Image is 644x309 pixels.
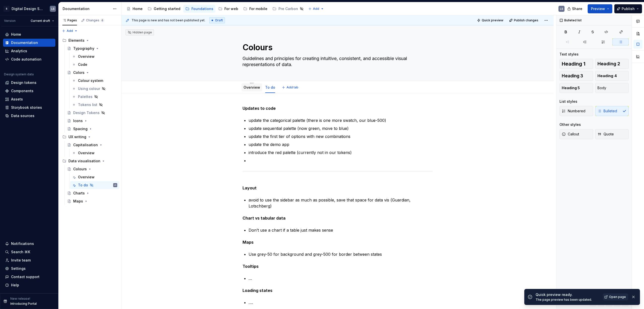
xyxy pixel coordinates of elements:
span: Quick preview [482,18,503,22]
a: To doLS [70,181,119,189]
div: Design Tokens [73,110,100,115]
span: 6 [100,18,104,22]
span: Quote [597,132,614,137]
div: Page tree [60,36,119,205]
button: Add [60,27,79,34]
p: Don’t use a chart if a table just makes sense [249,227,433,233]
div: Text styles [559,52,579,57]
a: Assets [3,95,55,103]
div: Contact support [11,274,39,279]
span: Heading 5 [562,85,580,90]
span: Current draft [31,19,50,23]
span: Numbered [562,109,585,114]
div: Digital Design System [12,6,44,11]
div: Overview [78,150,95,156]
div: UX writing [60,133,119,141]
button: Current draft [28,17,56,24]
p: avoid to use the sidebar as much as possible, save that space for data vis (Guardian, Lotschberg) [249,197,433,209]
span: Publish changes [514,18,538,22]
a: Overview [70,173,119,181]
div: Design tokens [11,80,36,85]
button: Share [565,4,586,13]
p: update the categorical palette (there is one more swatch, our blue-500) [249,117,433,123]
span: Heading 3 [562,73,583,78]
button: Quote [595,129,629,139]
button: Add tab [280,84,301,91]
div: Storybook stories [11,105,42,110]
div: Data visualisation [60,157,119,165]
div: Data visualisation [68,159,100,164]
div: Using colour [78,86,100,91]
strong: Chart vs tabular data [243,216,286,221]
a: Overview [70,53,119,61]
strong: Loading states [243,288,272,293]
a: Design Tokens [65,109,119,117]
strong: Layout [243,185,257,190]
a: Getting started [146,5,182,13]
div: S [4,6,10,12]
a: For mobile [241,5,269,13]
div: LS [114,183,116,188]
div: Components [11,88,33,93]
span: Share [572,6,582,11]
p: …. [249,299,433,305]
a: Invite team [3,256,55,264]
div: Colors [73,70,85,75]
a: Palettes [70,93,119,101]
span: Draft [215,18,223,22]
a: Components [3,87,55,95]
div: Overview [78,54,95,59]
div: Spacing [73,126,88,131]
p: update sequential palette (now green, move to blue) [249,125,433,131]
a: Design tokens [3,79,55,87]
div: Colours [73,167,87,172]
div: Home [11,32,21,37]
button: Heading 2 [595,59,629,69]
a: Home [125,5,145,13]
strong: Tooltips [243,264,259,269]
button: Help [3,281,55,289]
button: Heading 5 [559,83,593,93]
a: Home [3,30,55,38]
div: Charts [73,191,85,196]
div: Analytics [11,48,27,54]
div: Home [133,6,143,11]
a: Code [70,61,119,69]
a: Using colour [70,85,119,93]
a: Colour system [70,77,119,85]
a: Open page [603,293,628,300]
div: Typography [73,46,94,51]
div: Settings [11,266,26,271]
span: Add tab [287,85,298,89]
div: For mobile [249,6,267,11]
span: Heading 2 [597,61,620,66]
textarea: Guidelines and principles for creating intuitive, consistent, and accessible visual representatio... [242,55,432,69]
a: Typography [65,44,119,53]
p: update the demo app [249,141,433,147]
span: This page is new and has not been published yet. [132,18,205,22]
a: Foundations [183,5,215,13]
button: Numbered [559,106,593,116]
a: Colours [65,165,119,173]
a: Analytics [3,47,55,55]
a: Data sources [3,112,55,120]
button: Quick preview [475,17,506,24]
a: For web [216,5,240,13]
div: Foundations [191,6,213,11]
div: Pre Carbon [278,6,298,11]
a: Overview [70,149,119,157]
div: Data sources [11,113,34,118]
a: Charts [65,189,119,197]
div: Colour system [78,78,103,83]
div: For web [224,6,238,11]
span: Add [313,7,319,11]
div: Search ⌘K [11,249,30,254]
button: Preview [588,4,612,13]
div: Tokens list [78,102,97,107]
div: Design system data [4,72,34,76]
a: Icons [65,117,119,125]
button: Publish changes [508,17,541,24]
div: Page tree [125,4,306,14]
a: Documentation [3,39,55,47]
div: Assets [11,97,23,102]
